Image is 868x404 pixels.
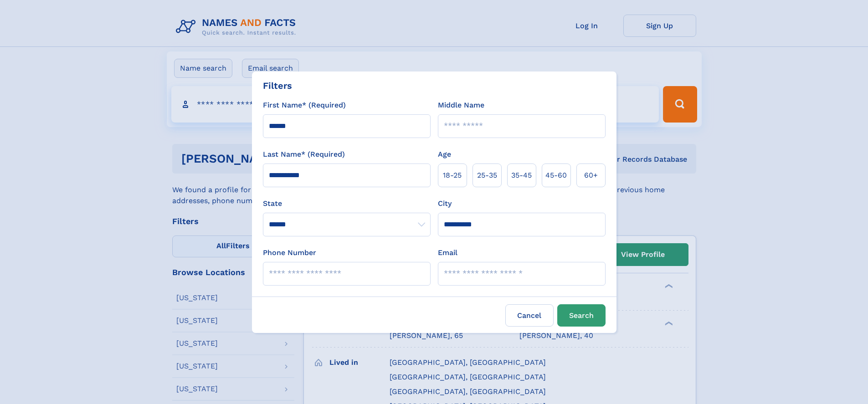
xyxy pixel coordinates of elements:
label: Middle Name [438,100,484,111]
label: Age [438,149,451,160]
span: 35‑45 [511,170,532,181]
span: 18‑25 [443,170,462,181]
label: City [438,198,452,209]
span: 45‑60 [545,170,567,181]
label: Last Name* (Required) [263,149,345,160]
label: Email [438,247,457,258]
label: Phone Number [263,247,316,258]
label: First Name* (Required) [263,100,346,111]
button: Search [557,304,606,327]
label: Cancel [505,304,554,327]
div: Filters [263,79,292,92]
span: 60+ [584,170,598,181]
span: 25‑35 [477,170,497,181]
label: State [263,198,431,209]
